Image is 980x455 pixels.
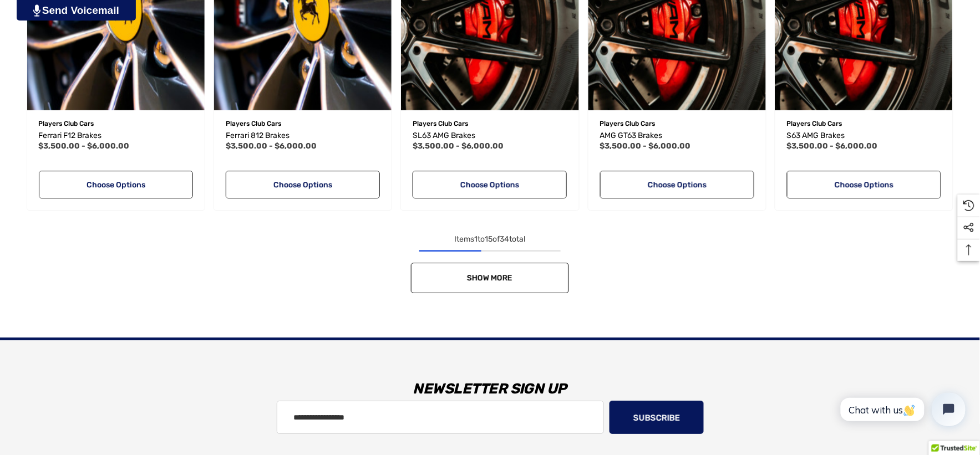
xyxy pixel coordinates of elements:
[39,129,193,142] a: Ferrari F12 Brakes,Price range from $3,500.00 to $6,000.00
[600,131,663,140] span: AMG GT63 Brakes
[787,141,878,151] span: $3,500.00 - $6,000.00
[475,234,478,244] span: 1
[413,116,567,131] p: Players Club Cars
[958,244,980,255] svg: Top
[226,129,380,142] a: Ferrari 812 Brakes,Price range from $3,500.00 to $6,000.00
[500,234,510,244] span: 34
[600,129,754,142] a: AMG GT63 Brakes,Price range from $3,500.00 to $6,000.00
[226,141,317,151] span: $3,500.00 - $6,000.00
[226,171,380,198] a: Choose Options
[22,233,958,246] div: Items to of total
[411,263,569,293] a: Show More
[600,171,754,198] a: Choose Options
[787,131,845,140] span: S63 AMG Brakes
[787,171,941,198] a: Choose Options
[413,171,567,198] a: Choose Options
[226,131,290,140] span: Ferrari 812 Brakes
[610,401,704,434] button: Subscribe
[39,131,102,140] span: Ferrari F12 Brakes
[39,116,193,131] p: Players Club Cars
[413,141,504,151] span: $3,500.00 - $6,000.00
[413,129,567,142] a: SL63 AMG Brakes,Price range from $3,500.00 to $6,000.00
[39,141,130,151] span: $3,500.00 - $6,000.00
[39,171,193,198] a: Choose Options
[963,222,974,233] svg: Social Media
[829,384,975,436] iframe: Tidio Chat
[600,116,754,131] p: Players Club Cars
[22,233,958,293] nav: pagination
[963,200,974,211] svg: Recently Viewed
[14,372,966,406] h3: Newsletter Sign Up
[413,131,475,140] span: SL63 AMG Brakes
[787,129,941,142] a: S63 AMG Brakes,Price range from $3,500.00 to $6,000.00
[226,116,380,131] p: Players Club Cars
[600,141,691,151] span: $3,500.00 - $6,000.00
[485,234,493,244] span: 15
[468,273,513,283] span: Show More
[787,116,941,131] p: Players Club Cars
